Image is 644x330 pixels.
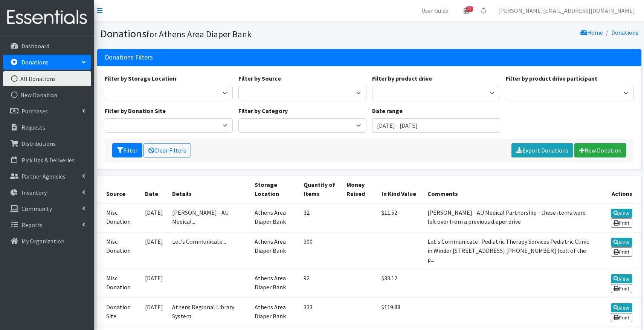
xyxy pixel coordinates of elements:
[168,176,250,203] th: Details
[3,217,91,232] a: Reports
[97,203,140,232] td: Misc. Donation
[342,176,377,203] th: Money Raised
[3,185,91,200] a: Inventory
[168,232,250,269] td: Let's Communicate...
[21,173,66,180] p: Partner Agencies
[574,143,626,157] a: New Donation
[250,298,299,327] td: Athens Area Diaper Bank
[168,298,250,327] td: Athens Regional Library System
[21,205,52,212] p: Community
[250,203,299,232] td: Athens Area Diaper Bank
[21,107,48,115] p: Purchases
[377,176,423,203] th: In Kind Value
[377,269,423,298] td: $33.12
[140,232,168,269] td: [DATE]
[21,237,64,245] p: My Organization
[21,58,49,66] p: Donations
[377,298,423,327] td: $119.88
[147,29,252,40] small: for Athens Area Diaper Bank
[112,143,142,157] button: Filter
[105,53,153,61] h3: Donations Filters
[140,203,168,232] td: [DATE]
[97,269,140,298] td: Misc. Donation
[21,124,45,131] p: Requests
[299,232,342,269] td: 300
[21,140,56,147] p: Distributions
[3,153,91,168] a: Pick Ups & Deliveries
[97,176,140,203] th: Source
[377,203,423,232] td: $11.52
[611,209,632,218] a: View
[21,42,49,50] p: Dashboard
[611,284,632,293] a: Print
[415,3,455,18] a: User Guide
[3,38,91,53] a: Dashboard
[611,313,632,322] a: Print
[250,269,299,298] td: Athens Area Diaper Bank
[511,143,573,157] a: Export Donations
[100,27,366,40] h1: Donations
[21,221,43,229] p: Reports
[492,3,641,18] a: [PERSON_NAME][EMAIL_ADDRESS][DOMAIN_NAME]
[611,29,638,36] a: Donations
[97,232,140,269] td: Misc. Donation
[3,55,91,70] a: Donations
[168,203,250,232] td: [PERSON_NAME] - AU Medical...
[3,169,91,184] a: Partner Agencies
[250,176,299,203] th: Storage Location
[580,29,603,36] a: Home
[250,232,299,269] td: Athens Area Diaper Bank
[598,176,641,203] th: Actions
[372,74,432,83] label: Filter by product drive
[3,87,91,102] a: New Donation
[423,203,598,232] td: [PERSON_NAME] - AU Medical Partnership - these items were left over from a previous diaper drive
[3,136,91,151] a: Distributions
[238,106,288,115] label: Filter by Category
[140,269,168,298] td: [DATE]
[143,143,191,157] a: Clear Filters
[506,74,597,83] label: Filter by product drive participant
[299,269,342,298] td: 92
[3,120,91,135] a: Requests
[105,74,176,83] label: Filter by Storage Location
[372,106,403,115] label: Date range
[611,218,632,228] a: Print
[3,71,91,86] a: All Donations
[3,201,91,216] a: Community
[423,176,598,203] th: Comments
[140,298,168,327] td: [DATE]
[21,156,75,164] p: Pick Ups & Deliveries
[299,176,342,203] th: Quantity of Items
[423,232,598,269] td: Let's Communicate -Pediatric Therapy Services Pediatric Clinic in Winder [STREET_ADDRESS] [PHONE_...
[611,303,632,312] a: View
[21,189,47,196] p: Inventory
[3,5,91,30] img: HumanEssentials
[140,176,168,203] th: Date
[611,247,632,257] a: Print
[238,74,281,83] label: Filter by Source
[372,118,500,133] input: January 1, 2011 - December 31, 2011
[97,298,140,327] td: Donation Site
[3,234,91,249] a: My Organization
[299,203,342,232] td: 32
[458,3,475,18] a: 13
[105,106,166,115] label: Filter by Donation Site
[611,274,632,283] a: View
[299,298,342,327] td: 333
[611,238,632,247] a: View
[466,6,473,12] span: 13
[3,104,91,119] a: Purchases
